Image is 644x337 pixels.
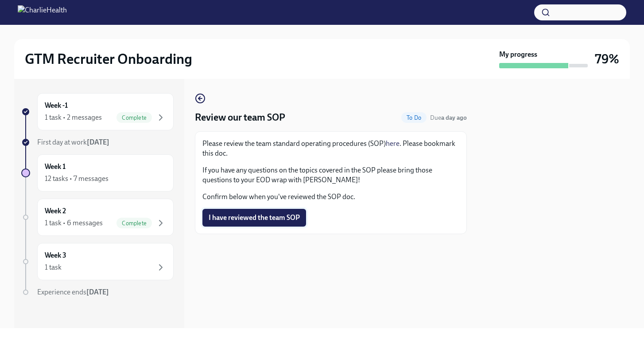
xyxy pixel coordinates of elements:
[202,209,306,227] button: I have reviewed the team SOP
[116,220,152,227] span: Complete
[21,243,174,280] a: Week 31 task
[45,162,66,172] h6: Week 1
[441,114,467,121] strong: a day ago
[116,114,152,121] span: Complete
[45,101,68,110] h6: Week -1
[21,93,174,130] a: Week -11 task • 2 messagesComplete
[209,213,300,222] span: I have reviewed the team SOP
[499,50,537,59] strong: My progress
[430,114,467,122] span: September 25th, 2025 09:30
[595,51,619,67] h3: 79%
[45,263,62,272] div: 1 task
[45,218,103,228] div: 1 task • 6 messages
[21,137,174,147] a: First day at work[DATE]
[86,288,109,296] strong: [DATE]
[195,111,285,124] h4: Review our team SOP
[386,139,400,148] a: here
[45,251,66,260] h6: Week 3
[21,154,174,192] a: Week 112 tasks • 7 messages
[21,199,174,236] a: Week 21 task • 6 messagesComplete
[37,138,109,146] span: First day at work
[45,113,102,122] div: 1 task • 2 messages
[37,288,109,296] span: Experience ends
[25,50,192,68] h2: GTM Recruiter Onboarding
[430,114,467,121] span: Due
[202,139,459,158] p: Please review the team standard operating procedures (SOP) . Please bookmark this doc.
[18,5,67,20] img: CharlieHealth
[202,192,459,202] p: Confirm below when you've reviewed the SOP doc.
[401,114,427,121] span: To Do
[87,138,109,146] strong: [DATE]
[202,165,459,185] p: If you have any questions on the topics covered in the SOP please bring those questions to your E...
[45,206,66,216] h6: Week 2
[45,174,109,184] div: 12 tasks • 7 messages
